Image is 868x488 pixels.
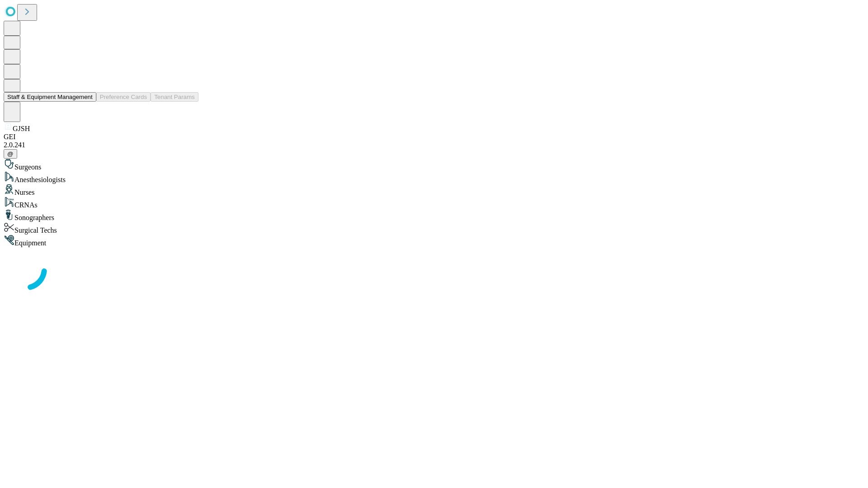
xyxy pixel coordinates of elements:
[7,150,14,157] span: @
[96,92,151,102] button: Preference Cards
[4,184,864,197] div: Nurses
[13,125,30,132] span: GJSH
[4,159,864,171] div: Surgeons
[4,141,864,149] div: 2.0.241
[4,171,864,184] div: Anesthesiologists
[4,197,864,209] div: CRNAs
[4,209,864,222] div: Sonographers
[4,92,96,102] button: Staff & Equipment Management
[4,149,17,159] button: @
[4,133,864,141] div: GEI
[4,235,864,247] div: Equipment
[151,92,198,102] button: Tenant Params
[4,222,864,235] div: Surgical Techs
